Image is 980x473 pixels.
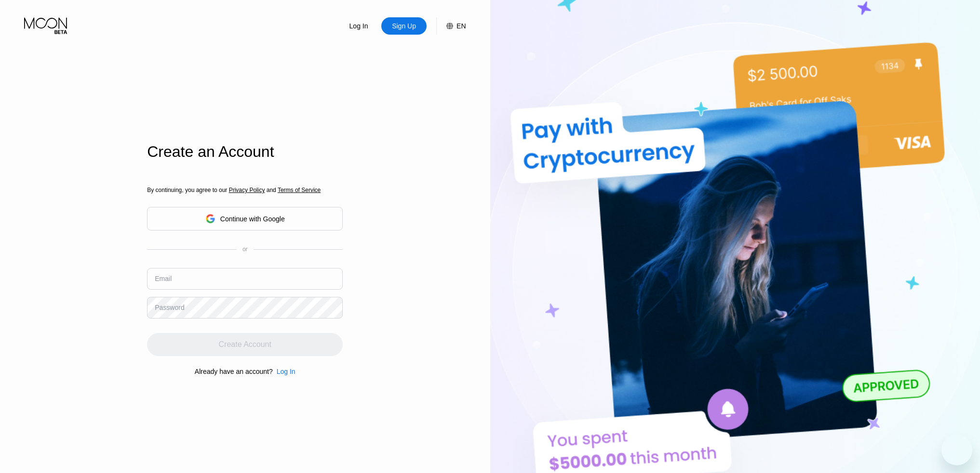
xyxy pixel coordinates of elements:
div: Log In [273,368,295,375]
iframe: Button to launch messaging window [941,435,972,465]
div: Continue with Google [220,215,285,223]
div: EN [436,17,466,35]
div: Log In [277,368,295,375]
div: Password [155,304,184,311]
span: Privacy Policy [229,187,265,193]
div: Sign Up [381,17,427,35]
div: Log In [349,21,369,31]
div: Sign Up [391,21,417,31]
div: Continue with Google [147,207,343,230]
span: and [265,187,278,193]
div: EN [456,22,466,30]
div: Email [155,275,172,282]
div: Create an Account [147,143,343,161]
div: By continuing, you agree to our [147,187,343,193]
div: Already have an account? [195,368,273,375]
div: Log In [336,17,381,35]
div: or [242,246,248,253]
span: Terms of Service [278,187,321,193]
